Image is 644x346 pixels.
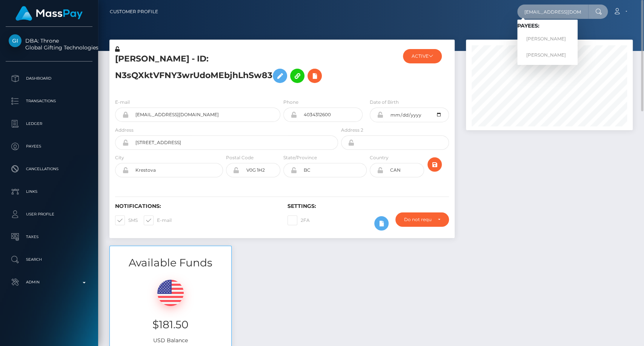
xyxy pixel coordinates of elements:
[9,277,89,288] p: Admin
[115,154,124,161] label: City
[403,49,442,63] button: ACTIVE
[517,32,578,46] a: [PERSON_NAME]
[370,154,389,161] label: Country
[6,273,92,292] a: Admin
[115,317,226,332] h3: $181.50
[6,160,92,178] a: Cancellations
[9,118,89,129] p: Ledger
[517,23,578,29] h6: Payees:
[110,4,158,20] a: Customer Profile
[9,141,89,152] p: Payees
[341,127,363,134] label: Address 2
[287,215,310,225] label: 2FA
[9,254,89,265] p: Search
[9,231,89,243] p: Taxes
[226,154,254,161] label: Postal Code
[283,154,317,161] label: State/Province
[395,212,449,227] button: Do not require
[404,217,431,223] div: Do not require
[9,209,89,220] p: User Profile
[9,34,22,47] img: Global Gifting Technologies Inc
[517,5,588,19] input: Search...
[115,99,130,106] label: E-mail
[110,255,231,270] h3: Available Funds
[6,137,92,156] a: Payees
[9,163,89,175] p: Cancellations
[9,73,89,84] p: Dashboard
[115,203,276,209] h6: Notifications:
[6,37,92,51] span: DBA: Throne Global Gifting Technologies Inc
[157,280,184,306] img: USD.png
[517,48,578,62] a: [PERSON_NAME]
[9,186,89,197] p: Links
[370,99,399,106] label: Date of Birth
[15,6,83,21] img: MassPay Logo
[6,182,92,201] a: Links
[115,53,334,87] h5: [PERSON_NAME] - ID: N3sQXktVFNY3wrUdoMEbjhLhSw83
[6,92,92,111] a: Transactions
[6,69,92,88] a: Dashboard
[6,228,92,246] a: Taxes
[115,215,138,225] label: SMS
[287,203,449,209] h6: Settings:
[6,114,92,133] a: Ledger
[9,95,89,107] p: Transactions
[6,205,92,224] a: User Profile
[6,250,92,269] a: Search
[283,99,298,106] label: Phone
[115,127,134,134] label: Address
[144,215,172,225] label: E-mail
